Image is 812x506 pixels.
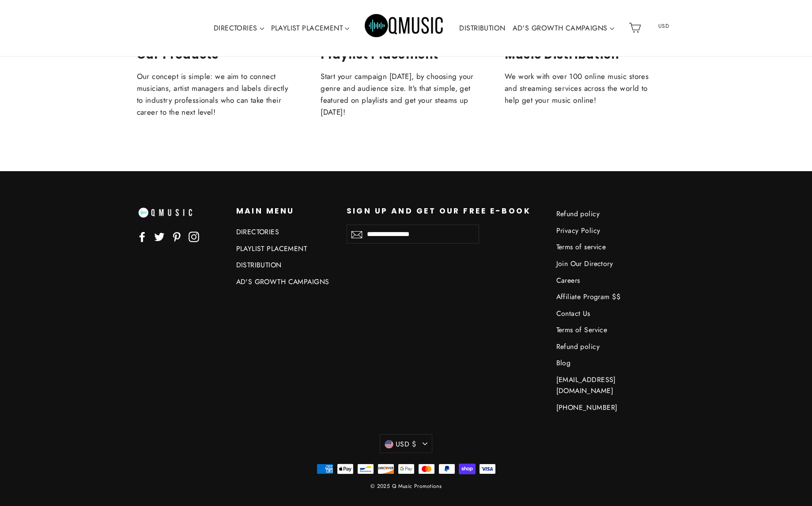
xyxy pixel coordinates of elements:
[236,241,333,256] a: PLAYLIST PLACEMENT
[137,49,308,62] div: Our Products
[556,322,653,337] a: Terms of Service
[556,339,653,354] a: Refund policy
[556,356,653,370] a: Blog
[236,258,333,272] a: DISTRIBUTION
[184,2,625,54] div: Primary
[556,206,653,221] a: Refund policy
[556,223,653,238] a: Privacy Policy
[236,225,333,239] a: DIRECTORIES
[556,372,653,398] a: [EMAIL_ADDRESS][DOMAIN_NAME]
[137,71,295,119] p: Our concept is simple: we aim to connect musicians, artist managers and labels directly to indust...
[556,273,653,288] a: Careers
[556,256,653,271] a: Join Our Directory
[146,482,667,491] div: © 2025 Q Music Promotions
[505,71,662,107] p: We work with over 100 online music stores and streaming services across the world to help get you...
[456,18,509,38] a: DISTRIBUTION
[556,289,653,304] a: Affiliate Program $$
[236,274,333,289] a: AD'S GROWTH CAMPAIGNS
[393,439,416,449] span: USD $
[365,8,444,48] img: Q Music Promotions
[321,49,491,62] div: Playlist Placement
[556,400,653,415] a: [PHONE_NUMBER]
[556,240,653,254] a: Terms of service
[556,306,653,321] a: Contact Us
[647,19,680,33] span: USD
[210,18,268,38] a: DIRECTORIES
[347,206,543,216] p: Sign up and get our FREE e-book
[509,18,618,38] a: AD'S GROWTH CAMPAIGNS
[137,206,193,218] img: Q music promotions ¬ blogs radio spotify playlist placement
[380,434,432,453] button: USD $
[236,206,333,216] p: Main menu
[268,18,353,38] a: PLAYLIST PLACEMENT
[321,71,478,119] p: Start your campaign [DATE], by choosing your genre and audience size. It's that simple, get featu...
[505,49,676,62] div: Music Distribution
